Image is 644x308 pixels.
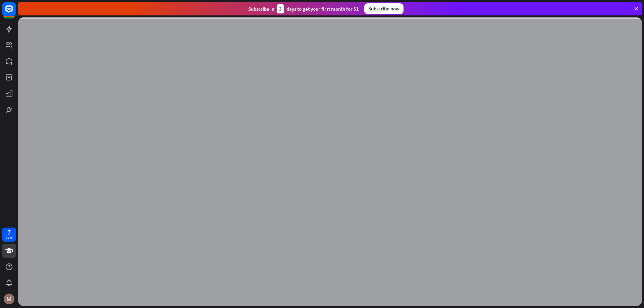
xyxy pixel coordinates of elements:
[2,228,16,242] a: 7 days
[6,235,12,240] div: days
[277,4,284,13] div: 3
[7,229,11,235] div: 7
[364,3,404,14] div: Subscribe now
[248,4,359,13] div: Subscribe in days to get your first month for $1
